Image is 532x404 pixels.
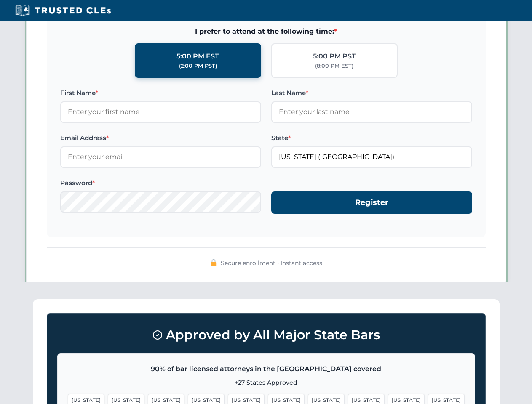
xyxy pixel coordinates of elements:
[271,88,472,98] label: Last Name
[271,146,472,167] input: Florida (FL)
[271,191,472,214] button: Register
[13,4,113,17] img: Trusted CLEs
[271,133,472,143] label: State
[313,51,356,62] div: 5:00 PM PST
[60,133,261,143] label: Email Address
[271,101,472,122] input: Enter your last name
[68,364,465,375] p: 90% of bar licensed attorneys in the [GEOGRAPHIC_DATA] covered
[60,88,261,98] label: First Name
[210,259,217,266] img: 🔒
[179,62,217,70] div: (2:00 PM PST)
[60,101,261,122] input: Enter your first name
[176,51,219,62] div: 5:00 PM EST
[315,62,353,70] div: (8:00 PM EST)
[60,178,261,188] label: Password
[57,324,475,346] h3: Approved by All Major State Bars
[60,26,472,37] span: I prefer to attend at the following time:
[221,258,322,268] span: Secure enrollment • Instant access
[68,378,465,387] p: +27 States Approved
[60,146,261,167] input: Enter your email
